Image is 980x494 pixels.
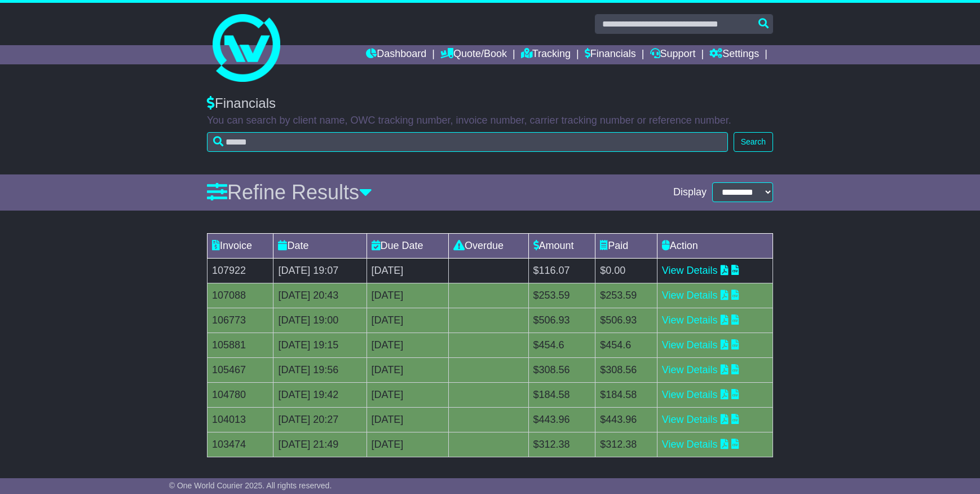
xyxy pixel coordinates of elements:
[528,382,595,407] td: $184.58
[662,265,718,276] a: View Details
[662,339,718,351] a: View Details
[595,233,657,258] td: Paid
[208,308,273,333] td: 106773
[709,45,759,64] a: Settings
[528,233,595,258] td: Amount
[207,181,372,204] a: Refine Results
[367,283,448,308] td: [DATE]
[208,407,273,432] td: 104013
[528,432,595,457] td: $312.38
[528,308,595,333] td: $506.93
[367,333,448,357] td: [DATE]
[595,382,657,407] td: $184.58
[366,45,426,64] a: Dashboard
[208,258,273,283] td: 107922
[662,439,718,450] a: View Details
[673,186,707,199] span: Display
[521,45,571,64] a: Tracking
[273,407,367,432] td: [DATE] 20:27
[367,308,448,333] td: [DATE]
[208,357,273,382] td: 105467
[273,333,367,357] td: [DATE] 19:15
[208,283,273,308] td: 107088
[585,45,636,64] a: Financials
[528,357,595,382] td: $308.56
[734,132,773,152] button: Search
[440,45,507,64] a: Quote/Book
[595,407,657,432] td: $443.96
[662,414,718,425] a: View Details
[273,233,367,258] td: Date
[273,382,367,407] td: [DATE] 19:42
[367,382,448,407] td: [DATE]
[449,233,528,258] td: Overdue
[367,233,448,258] td: Due Date
[169,481,332,490] span: © One World Courier 2025. All rights reserved.
[367,357,448,382] td: [DATE]
[273,432,367,457] td: [DATE] 21:49
[662,389,718,400] a: View Details
[595,258,657,283] td: $0.00
[662,290,718,301] a: View Details
[650,45,696,64] a: Support
[208,382,273,407] td: 104780
[657,233,772,258] td: Action
[528,258,595,283] td: $116.07
[662,364,718,375] a: View Details
[273,357,367,382] td: [DATE] 19:56
[595,357,657,382] td: $308.56
[208,333,273,357] td: 105881
[595,308,657,333] td: $506.93
[273,258,367,283] td: [DATE] 19:07
[528,283,595,308] td: $253.59
[528,407,595,432] td: $443.96
[208,233,273,258] td: Invoice
[595,283,657,308] td: $253.59
[207,95,773,112] div: Financials
[595,333,657,357] td: $454.6
[528,333,595,357] td: $454.6
[207,115,773,127] p: You can search by client name, OWC tracking number, invoice number, carrier tracking number or re...
[367,258,448,283] td: [DATE]
[273,308,367,333] td: [DATE] 19:00
[208,432,273,457] td: 103474
[595,432,657,457] td: $312.38
[662,314,718,326] a: View Details
[367,432,448,457] td: [DATE]
[273,283,367,308] td: [DATE] 20:43
[367,407,448,432] td: [DATE]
